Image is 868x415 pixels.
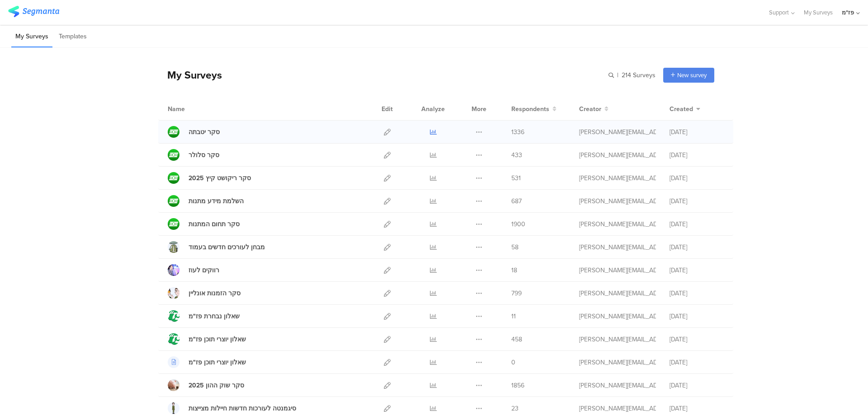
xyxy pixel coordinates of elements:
span: 687 [511,196,522,206]
span: | [616,70,620,80]
a: שאלון נבחרת פז"מ [168,310,240,322]
div: ron@pazam.mobi [579,358,656,367]
div: [DATE] [670,289,724,298]
div: [DATE] [670,219,724,229]
a: שאלון יוצרי תוכן פז"מ [168,333,246,345]
div: סקר שוק ההון 2025 [189,381,244,390]
div: שאלון יוצרי תוכן פז"מ [189,358,246,367]
div: ron@pazam.mobi [579,242,656,252]
span: 458 [511,335,522,344]
div: [DATE] [670,173,724,183]
span: 433 [511,150,522,160]
span: New survey [677,71,707,79]
div: Name [168,104,222,114]
div: [DATE] [670,196,724,206]
div: [DATE] [670,312,724,321]
span: 1900 [511,219,525,229]
span: 18 [511,266,517,275]
span: 799 [511,289,522,298]
div: Edit [377,98,397,120]
span: Respondents [511,104,549,114]
div: סקר סלולר [189,150,219,160]
div: [DATE] [670,242,724,252]
div: ron@pazam.mobi [579,196,656,206]
div: מבחן לעורכים חדשים בעמוד [189,242,265,252]
span: 58 [511,242,519,252]
a: מבחן לעורכים חדשים בעמוד [168,241,265,253]
a: סקר תחום המתנות [168,218,240,230]
div: סקר הזמנות אונליין [189,289,241,298]
span: 1336 [511,127,524,137]
a: סקר הזמנות אונליין [168,287,241,299]
div: שאלון נבחרת פז"מ [189,312,240,321]
div: Analyze [420,98,447,120]
a: רווקים לעוז [168,264,219,276]
div: More [469,98,489,120]
div: סקר יטבתה [189,127,220,137]
span: 11 [511,312,516,321]
img: segmanta logo [8,6,59,17]
div: My Surveys [158,67,222,83]
span: 23 [511,404,519,413]
div: סיגמנטה לעורכות חדשות חיילות מצייצות [189,404,296,413]
div: ron@pazam.mobi [579,266,656,275]
span: 214 Surveys [622,70,656,80]
div: השלמת מידע מתנות [189,196,244,206]
button: Creator [579,104,609,114]
div: פז"מ [842,8,854,17]
button: Created [670,104,700,114]
div: ron@pazam.mobi [579,312,656,321]
div: [DATE] [670,358,724,367]
li: My Surveys [11,26,52,47]
div: [DATE] [670,266,724,275]
span: 0 [511,358,515,367]
span: 1856 [511,381,524,390]
span: Support [769,8,789,17]
a: השלמת מידע מתנות [168,195,244,207]
div: שאלון יוצרי תוכן פז"מ [189,335,246,344]
a: סקר ריקושט קיץ 2025 [168,172,251,184]
button: Respondents [511,104,557,114]
div: רווקים לעוז [189,266,219,275]
div: ron@pazam.mobi [579,335,656,344]
div: ron@pazam.mobi [579,404,656,413]
a: שאלון יוצרי תוכן פז"מ [168,356,246,368]
span: 531 [511,173,521,183]
a: סקר שוק ההון 2025 [168,379,244,391]
div: [DATE] [670,335,724,344]
span: Creator [579,104,601,114]
a: סקר סלולר [168,149,219,161]
div: [DATE] [670,404,724,413]
div: ron@pazam.mobi [579,150,656,160]
a: סיגמנטה לעורכות חדשות חיילות מצייצות [168,402,296,414]
div: ron@pazam.mobi [579,173,656,183]
span: Created [670,104,693,114]
div: ron@pazam.mobi [579,289,656,298]
div: ron@pazam.mobi [579,127,656,137]
li: Templates [55,26,91,47]
div: [DATE] [670,150,724,160]
div: ron@pazam.mobi [579,219,656,229]
div: [DATE] [670,127,724,137]
div: [DATE] [670,381,724,390]
a: סקר יטבתה [168,126,220,138]
div: סקר ריקושט קיץ 2025 [189,173,251,183]
div: סקר תחום המתנות [189,219,240,229]
div: ron@pazam.mobi [579,381,656,390]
